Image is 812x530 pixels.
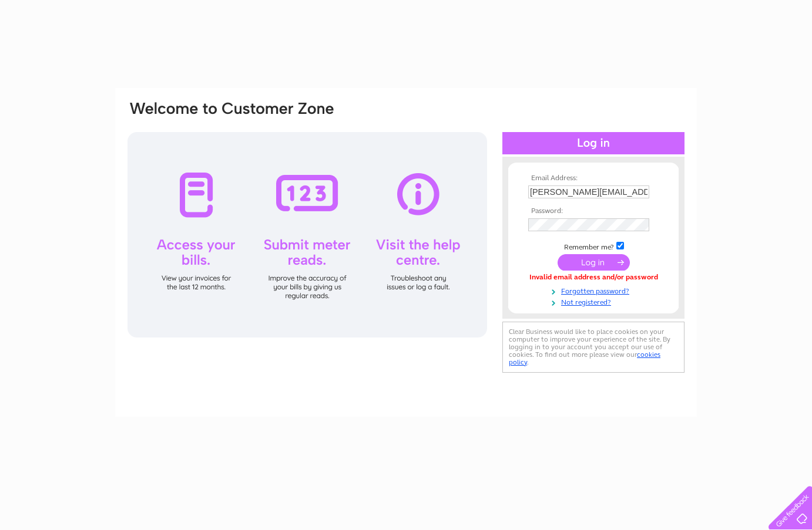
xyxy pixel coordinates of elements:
a: cookies policy [509,350,660,366]
th: Password: [525,207,662,215]
div: Clear Business would like to place cookies on your computer to improve your experience of the sit... [502,322,685,373]
th: Email Address: [525,174,662,183]
a: Forgotten password? [528,285,662,296]
div: Invalid email address and/or password [528,274,659,282]
a: Not registered? [528,296,662,307]
td: Remember me? [525,240,662,252]
input: Submit [558,254,630,271]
